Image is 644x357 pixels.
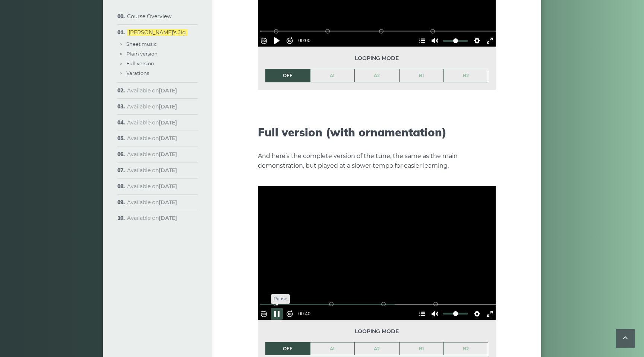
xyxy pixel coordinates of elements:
[444,69,488,82] a: B2
[127,29,187,36] a: [PERSON_NAME]’s Jig
[127,199,177,206] span: Available on
[159,167,177,174] strong: [DATE]
[127,167,177,174] span: Available on
[126,70,149,76] a: Varations
[127,103,177,110] span: Available on
[265,327,488,336] span: Looping mode
[258,151,496,171] p: And here’s the complete version of the tune, the same as the main demonstration, but played at a ...
[127,151,177,158] span: Available on
[159,215,177,221] strong: [DATE]
[126,41,157,47] a: Sheet music
[126,60,154,66] a: Full version
[310,69,355,82] a: A1
[159,87,177,94] strong: [DATE]
[127,119,177,126] span: Available on
[159,151,177,158] strong: [DATE]
[400,342,444,355] a: B1
[159,135,177,142] strong: [DATE]
[127,215,177,221] span: Available on
[355,69,399,82] a: A2
[444,342,488,355] a: B2
[159,119,177,126] strong: [DATE]
[265,54,488,63] span: Looping mode
[126,51,158,57] a: Plain version
[159,199,177,206] strong: [DATE]
[355,342,399,355] a: A2
[310,342,355,355] a: A1
[159,183,177,190] strong: [DATE]
[127,183,177,190] span: Available on
[400,69,444,82] a: B1
[127,135,177,142] span: Available on
[159,103,177,110] strong: [DATE]
[258,126,496,139] h2: Full version (with ornamentation)
[127,13,171,20] a: Course Overview
[127,87,177,94] span: Available on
